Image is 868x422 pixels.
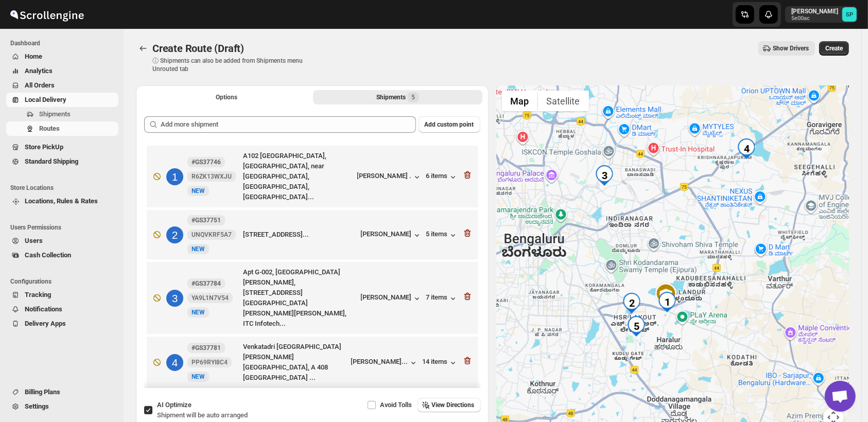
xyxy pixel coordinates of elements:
p: 5e00ac [791,15,838,22]
span: Settings [25,402,49,410]
span: Delivery Apps [25,320,66,327]
button: Selected Shipments [313,90,482,104]
span: YA9L1N7V54 [192,294,229,302]
span: Billing Plans [25,388,60,396]
span: NEW [192,187,205,195]
span: Store Locations [10,184,118,192]
div: [PERSON_NAME]... [351,358,408,365]
button: Users [6,234,118,248]
text: SP [846,11,853,18]
div: 3 [594,165,615,186]
button: User menu [785,6,858,23]
div: A102 [GEOGRAPHIC_DATA], [GEOGRAPHIC_DATA], near [GEOGRAPHIC_DATA], [GEOGRAPHIC_DATA], [GEOGRAPHIC... [243,151,353,202]
div: 4 [736,138,757,159]
button: [PERSON_NAME]... [351,358,419,368]
button: View Directions [418,398,481,412]
button: Delivery Apps [6,316,118,331]
div: 2 [166,226,183,243]
span: View Directions [432,401,475,409]
button: Billing Plans [6,385,118,399]
span: NEW [192,309,205,316]
span: NEW [192,373,205,380]
span: Users Permissions [10,223,118,232]
div: Shipments [376,92,419,102]
button: All Route Options [142,90,311,104]
button: Home [6,49,118,64]
p: ⓘ Shipments can also be added from Shipments menu Unrouted tab [152,57,315,73]
button: Add custom point [419,116,480,133]
span: Add custom point [425,120,474,129]
span: Show Drivers [773,44,809,52]
span: All Orders [25,81,55,89]
button: Show Drivers [758,41,815,56]
button: Locations, Rules & Rates [6,194,118,208]
button: 14 items [423,358,458,368]
button: Routes [6,121,118,136]
div: 2 [621,293,642,313]
div: 3 [166,290,183,307]
span: Notifications [25,305,62,313]
span: Routes [39,125,60,132]
b: #GS37781 [192,344,221,351]
button: 7 items [426,293,458,304]
span: Shipment will be auto arranged [157,411,248,419]
span: Avoid Tolls [380,401,412,409]
button: [PERSON_NAME] [361,293,422,304]
button: All Orders [6,78,118,93]
button: Notifications [6,302,118,316]
div: 4 [166,354,183,371]
span: Standard Shipping [25,157,78,165]
span: AI Optimize [157,401,192,409]
button: Tracking [6,288,118,302]
button: 6 items [426,172,458,182]
button: Show satellite imagery [538,91,589,111]
span: UNQVKRF5A7 [192,231,232,239]
span: Local Delivery [25,96,66,103]
span: Store PickUp [25,143,63,151]
span: Tracking [25,291,51,298]
img: ScrollEngine [8,2,85,27]
span: Create [825,44,843,52]
div: Selected Shipments [136,108,489,392]
button: Analytics [6,64,118,78]
span: Home [25,52,42,60]
p: [PERSON_NAME] [791,7,838,15]
span: 5 [411,93,415,101]
button: Shipments [6,107,118,121]
span: PP69RYI8C4 [192,358,228,366]
button: Cash Collection [6,248,118,262]
button: Show street map [502,91,538,111]
span: Configurations [10,277,118,286]
button: Routes [136,41,150,56]
span: R6ZK13WXJU [192,172,232,181]
button: Create [819,41,849,56]
span: Sulakshana Pundle [842,7,857,22]
span: Locations, Rules & Rates [25,197,98,205]
div: Apt G-002, [GEOGRAPHIC_DATA][PERSON_NAME], [STREET_ADDRESS][GEOGRAPHIC_DATA][PERSON_NAME][PERSON_... [243,267,357,329]
input: Add more shipment [161,116,416,133]
button: [PERSON_NAME] [361,230,422,240]
button: 5 items [426,230,458,240]
div: [STREET_ADDRESS]... [243,230,357,240]
span: Dashboard [10,39,118,47]
span: Create Route (Draft) [152,42,244,55]
button: [PERSON_NAME] . [357,172,422,182]
div: Open chat [825,381,856,412]
span: NEW [192,245,205,253]
button: Settings [6,399,118,414]
div: 5 [626,316,647,337]
b: #GS37746 [192,159,221,166]
span: Shipments [39,110,71,118]
span: Cash Collection [25,251,71,259]
span: Analytics [25,67,53,75]
div: Venkatadri [GEOGRAPHIC_DATA][PERSON_NAME] [GEOGRAPHIC_DATA], A 408 [GEOGRAPHIC_DATA] ... [243,342,347,383]
span: Options [216,93,237,101]
b: #GS37784 [192,280,221,287]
